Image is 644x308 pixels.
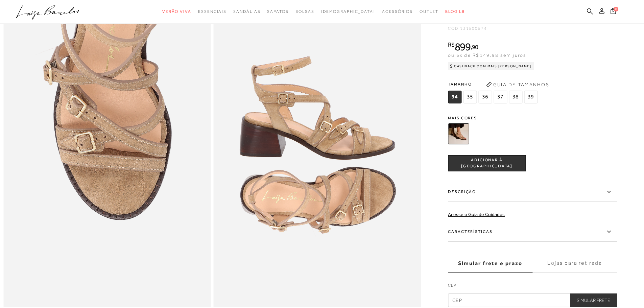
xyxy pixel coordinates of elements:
[448,62,534,70] div: Cashback com Mais [PERSON_NAME]
[455,41,471,53] span: 899
[448,123,469,144] img: SANDÁLIA EM CAMURÇA BEGE FENDI COM TIRAS E SALTO BLOCO
[445,9,465,14] span: BLOG LB
[233,5,260,18] a: noSubCategoriesText
[570,293,617,307] button: Simular Frete
[524,91,538,103] span: 39
[233,9,260,14] span: Sandálias
[295,5,314,18] a: noSubCategoriesText
[448,222,617,242] label: Características
[267,9,288,14] span: Sapatos
[198,9,226,14] span: Essenciais
[609,7,618,17] button: 0
[162,9,191,14] span: Verão Viva
[484,79,551,90] button: Guia de Tamanhos
[162,5,191,18] a: noSubCategoriesText
[420,5,438,18] a: noSubCategoriesText
[494,91,507,103] span: 37
[295,9,314,14] span: Bolsas
[382,9,413,14] span: Acessórios
[532,254,617,273] label: Lojas para retirada
[448,293,617,307] input: CEP
[448,52,526,58] span: ou 6x de R$149,98 sem juros
[445,5,465,18] a: BLOG LB
[448,26,583,30] div: CÓD:
[471,44,478,50] i: ,
[448,79,539,89] span: Tamanho
[448,155,526,171] button: ADICIONAR À [GEOGRAPHIC_DATA]
[448,254,532,273] label: Simular frete e prazo
[448,158,525,169] span: ADICIONAR À [GEOGRAPHIC_DATA]
[614,7,618,11] span: 0
[382,5,413,18] a: noSubCategoriesText
[448,282,617,292] label: CEP
[448,212,505,217] a: Acesse o Guia de Cuidados
[472,43,478,50] span: 90
[448,42,455,48] i: R$
[321,9,375,14] span: [DEMOGRAPHIC_DATA]
[420,9,438,14] span: Outlet
[448,116,617,120] span: Mais cores
[463,91,477,103] span: 35
[267,5,288,18] a: noSubCategoriesText
[509,91,522,103] span: 38
[460,26,487,31] span: 131500574
[448,91,461,103] span: 34
[321,5,375,18] a: noSubCategoriesText
[198,5,226,18] a: noSubCategoriesText
[478,91,492,103] span: 36
[448,182,617,202] label: Descrição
